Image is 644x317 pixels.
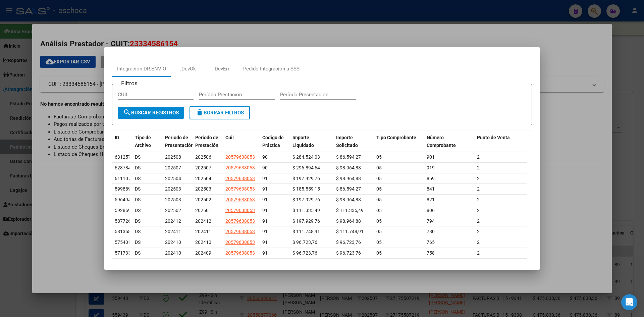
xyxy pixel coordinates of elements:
[290,130,333,160] datatable-header-cell: Importe Liquidado
[474,130,525,160] datatable-header-cell: Punto de Venta
[336,218,361,224] span: $ 98.964,88
[112,130,132,160] datatable-header-cell: ID
[292,240,317,245] span: $ 96.723,76
[225,218,255,224] span: 20579638053
[292,250,317,256] span: $ 96.723,76
[477,240,480,245] span: 2
[376,229,382,234] span: 05
[376,135,416,140] span: Tipo Comprobante
[165,240,181,245] span: 202410
[336,240,361,245] span: $ 96.723,76
[262,208,268,213] span: 91
[115,165,131,170] span: 628784
[195,186,211,192] span: 202503
[376,165,382,170] span: 05
[135,197,141,202] span: DS
[225,176,255,181] span: 20579638053
[262,197,268,202] span: 91
[477,197,480,202] span: 2
[262,186,268,192] span: 91
[336,186,361,192] span: $ 86.594,27
[427,240,435,245] span: 765
[190,106,250,119] button: Borrar Filtros
[135,165,141,170] span: DS
[115,240,131,245] span: 575401
[225,208,255,213] span: 20579638053
[336,154,361,160] span: $ 86.594,27
[135,240,141,245] span: DS
[195,218,211,224] span: 202412
[135,250,141,256] span: DS
[123,110,179,116] span: Buscar Registros
[165,197,181,202] span: 202503
[193,130,223,160] datatable-header-cell: Periodo de Prestación
[477,154,480,160] span: 2
[376,240,382,245] span: 05
[336,250,361,256] span: $ 96.723,76
[292,176,320,181] span: $ 197.929,76
[525,130,575,160] datatable-header-cell: Número Envío ARCA
[115,229,131,234] span: 581358
[427,154,435,160] span: 901
[243,65,300,73] div: Pedido Integración a SSS
[427,218,435,224] span: 794
[292,197,320,202] span: $ 197.929,76
[115,250,131,256] span: 571733
[165,135,194,148] span: Periodo de Presentación
[427,176,435,181] span: 859
[424,130,474,160] datatable-header-cell: Número Comprobante
[376,154,382,160] span: 05
[262,240,268,245] span: 91
[115,197,131,202] span: 596494
[225,197,255,202] span: 20579638053
[376,186,382,192] span: 05
[195,176,211,181] span: 202504
[115,208,131,213] span: 592869
[195,197,211,202] span: 202502
[165,176,181,181] span: 202504
[213,65,229,73] div: .DevErr
[180,65,196,73] div: .DevOk
[225,240,255,245] span: 20579638053
[477,208,480,213] span: 2
[477,176,480,181] span: 2
[195,135,218,148] span: Periodo de Prestación
[260,130,290,160] datatable-header-cell: Codigo de Práctica
[225,186,255,192] span: 20579638053
[336,135,358,148] span: Importe Solicitado
[135,229,141,234] span: DS
[477,218,480,224] span: 2
[292,165,320,170] span: $ 296.894,64
[165,154,181,160] span: 202508
[135,208,141,213] span: DS
[477,186,480,192] span: 2
[292,186,320,192] span: $ 185.559,15
[115,176,131,181] span: 611107
[262,250,268,256] span: 91
[292,229,320,234] span: $ 111.748,91
[195,240,211,245] span: 202410
[165,250,181,256] span: 202410
[427,197,435,202] span: 821
[117,65,166,73] div: Integración DR.ENVIO
[292,218,320,224] span: $ 197.929,76
[123,108,131,116] mat-icon: search
[165,208,181,213] span: 202502
[376,218,382,224] span: 05
[333,130,374,160] datatable-header-cell: Importe Solicitado
[427,186,435,192] span: 841
[262,229,268,234] span: 91
[621,294,637,310] div: Open Intercom Messenger
[292,135,314,148] span: Importe Liquidado
[135,218,141,224] span: DS
[427,229,435,234] span: 780
[225,135,234,140] span: Cuil
[195,208,211,213] span: 202501
[336,197,361,202] span: $ 98.964,88
[195,229,211,234] span: 202411
[225,154,255,160] span: 20579638053
[115,186,131,192] span: 599889
[165,218,181,224] span: 202412
[135,135,151,148] span: Tipo de Archivo
[135,176,141,181] span: DS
